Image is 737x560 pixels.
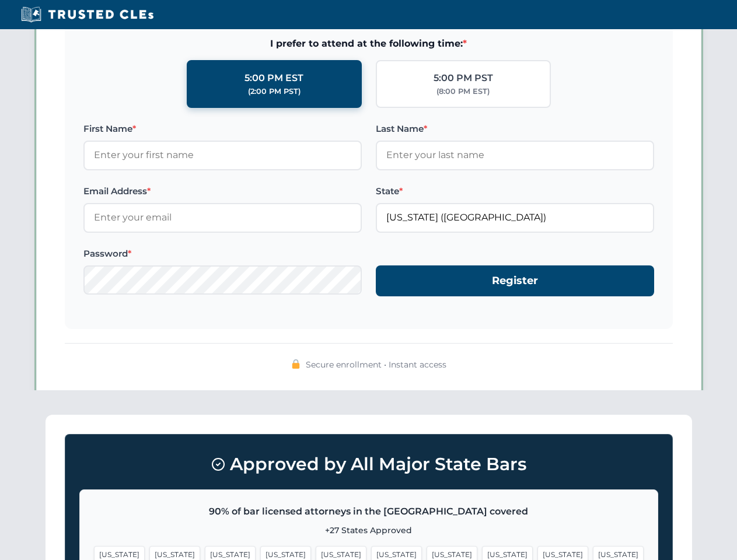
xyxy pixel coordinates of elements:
[83,203,362,232] input: Enter your email
[83,247,362,261] label: Password
[94,524,644,537] p: +27 States Approved
[376,203,654,232] input: Florida (FL)
[306,358,446,371] span: Secure enrollment • Instant access
[83,184,362,198] label: Email Address
[83,36,654,51] span: I prefer to attend at the following time:
[376,141,654,170] input: Enter your last name
[94,504,644,519] p: 90% of bar licensed attorneys in the [GEOGRAPHIC_DATA] covered
[248,86,301,97] div: (2:00 PM PST)
[79,449,658,480] h3: Approved by All Major State Bars
[434,71,493,86] div: 5:00 PM PST
[83,141,362,170] input: Enter your first name
[376,122,654,136] label: Last Name
[83,122,362,136] label: First Name
[376,184,654,198] label: State
[244,71,303,86] div: 5:00 PM EST
[18,6,157,23] img: Trusted CLEs
[376,265,654,296] button: Register
[291,359,301,369] img: 🔒
[436,86,490,97] div: (8:00 PM EST)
